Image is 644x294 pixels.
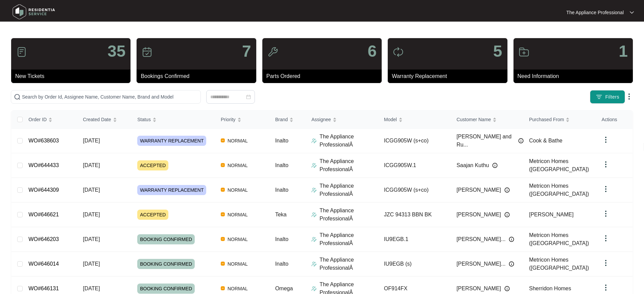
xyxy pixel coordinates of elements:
p: The Appliance ProfessionalÂ [319,133,379,149]
img: Assigner Icon [311,261,317,267]
span: Inalto [275,187,288,193]
img: Assigner Icon [311,138,317,143]
span: Customer Name [456,116,491,123]
span: Brand [275,116,288,123]
span: Created Date [83,116,111,123]
img: icon [142,47,152,57]
span: [PERSON_NAME] [529,212,574,217]
span: WARRANTY REPLACEMENT [137,185,206,195]
img: Assigner Icon [311,163,317,168]
img: Info icon [518,138,524,143]
p: Parts Ordered [266,72,382,80]
p: 1 [619,43,628,59]
span: Saajan Kuthu [456,161,489,169]
span: ACCEPTED [137,210,168,220]
img: icon [393,47,404,57]
img: Info icon [504,212,510,217]
img: dropdown arrow [630,11,634,14]
th: Assignee [306,111,379,129]
img: dropdown arrow [625,92,633,101]
span: [DATE] [83,261,100,267]
span: Model [384,116,397,123]
input: Search by Order Id, Assignee Name, Customer Name, Brand and Model [22,93,198,101]
img: Assigner Icon [311,286,317,291]
span: Sherridon Homes [529,286,571,291]
span: [PERSON_NAME] [456,285,501,293]
span: NORMAL [225,161,251,169]
span: NORMAL [225,137,251,145]
a: WO#646014 [28,261,59,267]
p: Warranty Replacement [392,72,507,80]
span: Filters [605,93,619,101]
p: Bookings Confirmed [141,72,256,80]
th: Status [132,111,215,129]
span: NORMAL [225,235,251,243]
img: Vercel Logo [221,262,225,266]
span: NORMAL [225,211,251,219]
p: The Appliance Professional [566,9,624,16]
span: Inalto [275,261,288,267]
span: Order ID [28,116,47,123]
p: The Appliance ProfessionalÂ [319,231,379,247]
td: JZC 94313 BBN BK [379,203,451,227]
span: NORMAL [225,186,251,194]
img: search-icon [14,93,21,100]
img: Vercel Logo [221,188,225,192]
th: Actions [596,111,633,129]
th: Model [379,111,451,129]
img: dropdown arrow [602,136,610,144]
a: WO#644309 [28,187,59,193]
img: icon [267,47,278,57]
th: Order ID [23,111,77,129]
span: [PERSON_NAME]... [456,235,505,243]
span: Metricon Homes ([GEOGRAPHIC_DATA]) [529,183,589,197]
td: ICGG905W (s+co) [379,178,451,203]
span: NORMAL [225,260,251,268]
a: WO#646203 [28,236,59,242]
p: New Tickets [15,72,130,80]
img: icon [519,47,529,57]
img: Assigner Icon [311,212,317,217]
img: Vercel Logo [221,138,225,142]
img: Vercel Logo [221,286,225,290]
img: Vercel Logo [221,237,225,241]
img: Info icon [492,163,498,168]
span: [DATE] [83,236,100,242]
span: Metricon Homes ([GEOGRAPHIC_DATA]) [529,158,589,172]
img: Assigner Icon [311,187,317,193]
img: Info icon [509,261,514,267]
span: [PERSON_NAME]... [456,260,505,268]
p: 6 [367,43,377,59]
img: icon [16,47,27,57]
span: BOOKING CONFIRMED [137,259,195,269]
span: Inalto [275,162,288,168]
span: [DATE] [83,212,100,217]
a: WO#638603 [28,138,59,143]
p: The Appliance ProfessionalÂ [319,256,379,272]
span: [DATE] [83,138,100,143]
span: Assignee [311,116,331,123]
span: Priority [221,116,236,123]
span: [DATE] [83,286,100,291]
img: dropdown arrow [602,259,610,267]
button: filter iconFilters [590,90,625,104]
img: residentia service logo [10,2,57,22]
img: dropdown arrow [602,185,610,193]
span: BOOKING CONFIRMED [137,284,195,294]
p: 7 [242,43,251,59]
td: IU9EGB.1 [379,227,451,252]
td: IU9EGB (s) [379,252,451,276]
span: Teka [275,212,287,217]
span: ACCEPTED [137,160,168,170]
img: dropdown arrow [602,234,610,242]
span: Omega [275,286,293,291]
span: [PERSON_NAME] [456,211,501,219]
img: Vercel Logo [221,212,225,216]
img: dropdown arrow [602,210,610,218]
span: WARRANTY REPLACEMENT [137,136,206,146]
span: Inalto [275,236,288,242]
span: Metricon Homes ([GEOGRAPHIC_DATA]) [529,232,589,246]
a: WO#644433 [28,162,59,168]
td: ICGG905W (s+co) [379,129,451,153]
img: dropdown arrow [602,160,610,168]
